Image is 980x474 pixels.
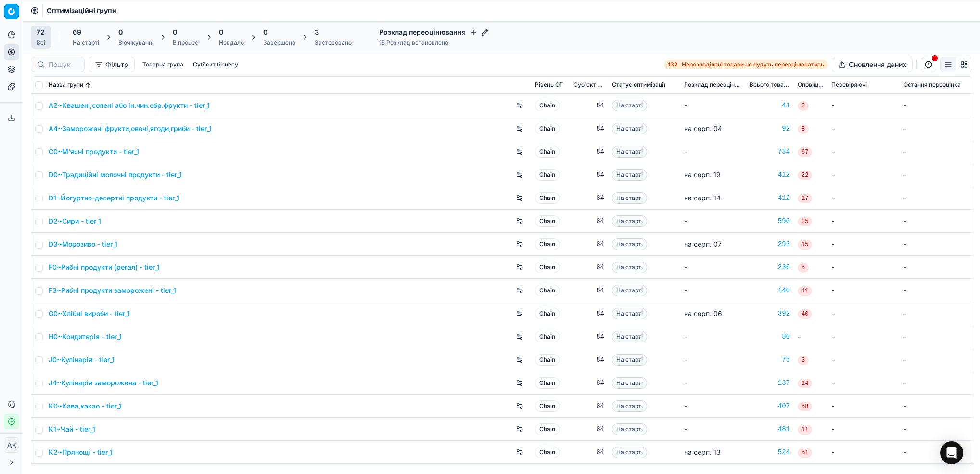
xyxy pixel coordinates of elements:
[49,124,212,133] a: A4~Заморожені фрукти,овочі,ягоди,гриби - tier_1
[315,39,352,47] div: Застосовано
[49,216,101,226] a: D2~Сири - tier_1
[573,81,604,89] span: Суб'єкт бізнесу
[89,57,135,72] button: Фільтр
[573,193,604,203] div: 84
[831,81,867,89] span: Перевіряючі
[49,147,139,157] a: C0~М'ясні продукти - tier_1
[535,215,560,227] span: Chain
[750,81,790,89] span: Всього товарів
[750,355,790,365] a: 75
[219,27,223,37] span: 0
[940,441,963,464] div: Open Intercom Messenger
[219,39,244,47] div: Невдало
[573,424,604,434] div: 84
[750,401,790,411] a: 407
[750,101,790,110] a: 41
[900,256,972,279] td: -
[612,192,647,204] span: На старті
[750,263,790,272] a: 236
[750,170,790,180] a: 412
[535,100,560,111] span: Chain
[535,423,560,435] span: Chain
[798,81,824,89] span: Оповіщення
[573,239,604,249] div: 84
[573,401,604,411] div: 84
[49,286,176,295] a: F3~Рибні продукти заморожені - tier_1
[680,395,746,418] td: -
[49,239,117,249] a: D3~Морозиво - tier_1
[535,192,560,204] span: Chain
[573,263,604,272] div: 84
[798,171,812,180] span: 22
[684,309,722,317] span: на серп. 06
[750,378,790,388] a: 137
[827,186,900,210] td: -
[612,331,647,342] span: На старті
[750,332,790,342] a: 80
[750,424,790,434] a: 481
[900,233,972,256] td: -
[49,424,95,434] a: K1~Чай - tier_1
[798,448,812,458] span: 51
[73,39,99,47] div: На старті
[827,441,900,464] td: -
[798,263,809,273] span: 5
[798,286,812,296] span: 11
[750,239,790,249] a: 293
[680,210,746,233] td: -
[750,286,790,295] a: 140
[904,81,961,89] span: Остання переоцінка
[83,80,93,90] button: Sorted by Назва групи ascending
[612,262,647,273] span: На старті
[49,448,113,457] a: K2~Прянощі - tier_1
[750,147,790,157] div: 734
[189,59,242,70] button: Суб'єкт бізнесу
[49,170,182,180] a: D0~Традиційні молочні продукти - tier_1
[684,81,742,89] span: Розклад переоцінювання
[173,39,200,47] div: В процесі
[379,39,489,47] div: 15 Розклад встановлено
[827,395,900,418] td: -
[680,418,746,441] td: -
[49,401,122,411] a: K0~Кава,какао - tier_1
[827,348,900,371] td: -
[49,378,158,388] a: J4~Кулінарія заморожена - tier_1
[535,377,560,389] span: Chain
[798,379,812,388] span: 14
[900,395,972,418] td: -
[612,354,647,366] span: На старті
[827,325,900,348] td: -
[612,123,647,134] span: На старті
[680,256,746,279] td: -
[900,279,972,302] td: -
[612,285,647,296] span: На старті
[900,302,972,325] td: -
[612,100,647,111] span: На старті
[4,437,19,453] button: AK
[798,217,812,226] span: 25
[798,309,812,319] span: 40
[535,308,560,319] span: Chain
[798,425,812,434] span: 11
[49,309,130,318] a: G0~Хлібні вироби - tier_1
[535,447,560,458] span: Chain
[827,117,900,140] td: -
[900,140,972,163] td: -
[827,140,900,163] td: -
[684,448,721,456] span: на серп. 13
[750,193,790,203] div: 412
[750,216,790,226] a: 590
[684,240,722,248] span: на серп. 07
[900,210,972,233] td: -
[139,59,187,70] button: Товарна група
[794,325,827,348] td: -
[612,377,647,389] span: На старті
[263,39,295,47] div: Завершено
[684,194,721,202] span: на серп. 14
[73,27,81,37] span: 69
[680,371,746,395] td: -
[798,194,812,203] span: 17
